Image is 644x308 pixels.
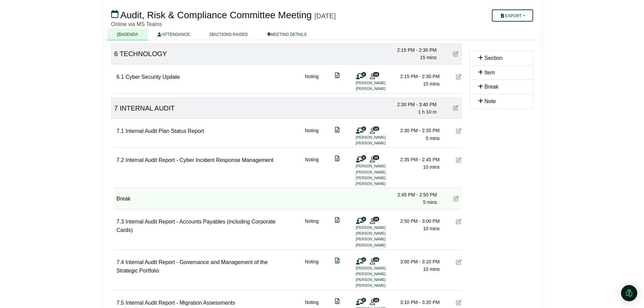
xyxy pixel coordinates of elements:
[117,219,276,233] span: Internal Audit Report - Accounts Payables (including Corporate Cards)
[356,231,407,236] li: [PERSON_NAME]
[356,140,407,146] li: [PERSON_NAME]
[356,225,407,231] li: [PERSON_NAME]
[356,271,407,277] li: [PERSON_NAME]
[621,285,637,301] div: Open Intercom Messenger
[361,257,366,262] span: 4
[356,86,407,92] li: [PERSON_NAME]
[418,109,436,115] span: 1 h 10 m
[305,127,318,146] div: Noting
[356,169,407,175] li: [PERSON_NAME]
[392,156,440,163] div: 2:35 PM - 2:45 PM
[423,81,439,87] span: 15 mins
[361,72,366,76] span: 2
[117,128,124,134] span: 7.1
[305,258,318,289] div: Noting
[420,55,436,60] span: 15 mins
[117,259,268,274] span: Internal Audit Report - Governance and Management of the Strategic Portfolio
[125,74,180,80] span: Cyber Security Update
[356,265,407,271] li: [PERSON_NAME]
[361,155,366,160] span: 4
[361,126,366,131] span: 2
[492,9,533,22] button: Export
[314,12,336,20] div: [DATE]
[117,259,124,265] span: 7.4
[373,155,379,160] span: 16
[120,50,167,57] span: TECHNOLOGY
[305,217,318,248] div: Noting
[117,196,131,202] span: Break
[356,135,407,140] li: [PERSON_NAME]
[356,181,407,187] li: [PERSON_NAME]
[117,74,124,80] span: 6.1
[356,175,407,181] li: [PERSON_NAME]
[148,28,199,40] a: ATTENDANCE
[373,217,379,221] span: 16
[484,55,502,61] span: Section
[305,73,318,92] div: Noting
[356,236,407,242] li: [PERSON_NAME]
[426,136,439,141] span: 5 mins
[125,128,204,134] span: Internal Audit Plan Status Report
[392,258,440,265] div: 3:00 PM - 3:10 PM
[484,70,495,75] span: Item
[356,283,407,288] li: [PERSON_NAME]
[117,300,124,306] span: 7.5
[389,101,437,108] div: 2:30 PM - 3:40 PM
[392,73,440,80] div: 2:15 PM - 2:30 PM
[356,277,407,283] li: [PERSON_NAME]
[107,28,148,40] a: AGENDA
[373,298,379,302] span: 16
[111,21,162,27] span: Online via MS Teams
[484,84,499,90] span: Break
[392,299,440,306] div: 3:10 PM - 3:20 PM
[305,156,318,187] div: Noting
[120,10,312,20] span: Audit, Risk & Compliance Committee Meeting
[120,104,175,112] span: INTERNAL AUDIT
[114,50,118,57] span: 6
[125,300,235,306] span: Internal Audit Report - Migration Assessments
[356,242,407,248] li: [PERSON_NAME]
[125,157,273,163] span: Internal Audit Report - Cyber Incident Response Management
[114,104,118,112] span: 7
[423,266,439,272] span: 10 mins
[373,257,379,262] span: 16
[423,164,439,170] span: 10 mins
[200,28,258,40] a: ACTIONS RAISED
[117,157,124,163] span: 7.2
[389,46,437,54] div: 2:15 PM - 2:30 PM
[117,219,124,224] span: 7.3
[392,127,440,134] div: 2:30 PM - 2:35 PM
[373,126,379,131] span: 15
[361,298,366,302] span: 3
[361,217,366,221] span: 4
[392,217,440,225] div: 2:50 PM - 3:00 PM
[356,163,407,169] li: [PERSON_NAME]
[373,72,379,76] span: 16
[390,191,437,198] div: 2:45 PM - 2:50 PM
[258,28,316,40] a: MEETING DETAILS
[423,226,439,231] span: 10 mins
[356,80,407,86] li: [PERSON_NAME]
[484,98,496,104] span: Note
[423,199,437,205] span: 5 mins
